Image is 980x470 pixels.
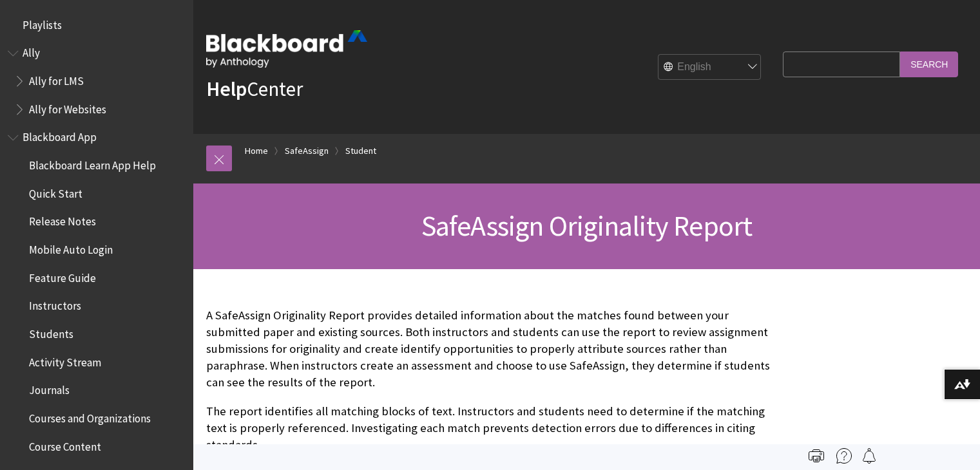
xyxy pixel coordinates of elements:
[206,76,247,102] strong: Help
[206,30,367,68] img: Blackboard by Anthology
[206,76,303,102] a: HelpCenter
[23,14,62,32] span: Playlists
[8,42,186,120] nav: Book outline for Anthology Ally Help
[23,127,97,144] span: Blackboard App
[206,403,776,454] p: The report identifies all matching blocks of text. Instructors and students need to determine if ...
[29,267,96,285] span: Feature Guide
[29,380,70,397] span: Journals
[29,436,101,453] span: Course Content
[206,307,776,391] p: A SafeAssign Originality Report provides detailed information about the matches found between you...
[245,143,268,159] a: Home
[421,208,753,243] span: SafeAssign Originality Report
[345,143,376,159] a: Student
[29,183,82,200] span: Quick Start
[29,211,96,229] span: Release Notes
[29,408,151,425] span: Courses and Organizations
[285,143,329,159] a: SafeAssign
[900,52,958,77] input: Search
[29,70,84,88] span: Ally for LMS
[29,296,81,313] span: Instructors
[658,55,762,80] select: Site Language Selector
[8,14,186,36] nav: Book outline for Playlists
[29,352,101,369] span: Activity Stream
[809,448,824,464] img: Print
[29,239,113,256] span: Mobile Auto Login
[29,155,156,172] span: Blackboard Learn App Help
[23,42,40,60] span: Ally
[29,99,106,116] span: Ally for Websites
[29,323,73,341] span: Students
[836,448,852,464] img: More help
[861,448,877,464] img: Follow this page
